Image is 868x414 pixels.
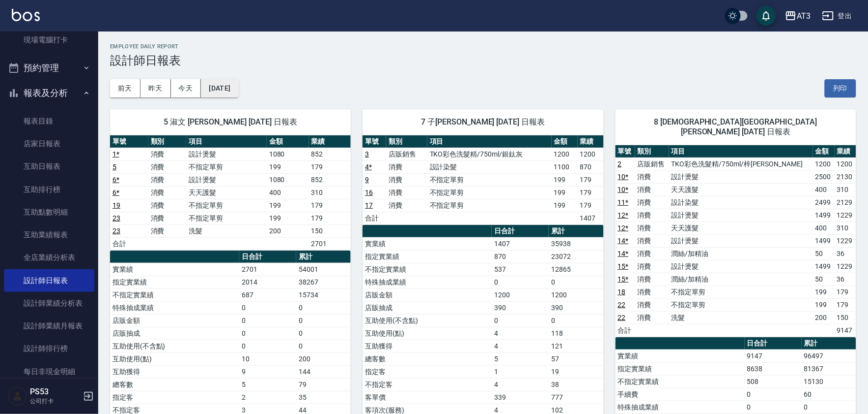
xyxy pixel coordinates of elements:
td: 79 [296,378,351,391]
td: 不指定客 [363,378,492,391]
td: 洗髮 [186,224,267,237]
td: 199 [552,199,578,212]
th: 類別 [635,145,669,158]
a: 現場電腦打卡 [4,29,94,51]
td: 179 [309,160,351,173]
img: Person [8,386,28,406]
td: 199 [813,286,835,298]
td: 1200 [578,148,604,160]
td: 2 [239,391,296,404]
button: 預約管理 [4,55,94,81]
a: 3 [365,150,369,158]
td: 0 [296,314,351,327]
td: 互助使用(點) [110,352,239,365]
td: 消費 [635,286,669,298]
span: 8 [DEMOGRAPHIC_DATA][GEOGRAPHIC_DATA][PERSON_NAME] [DATE] 日報表 [627,117,844,137]
td: 1080 [267,173,309,186]
td: 1 [492,365,549,378]
a: 互助業績報表 [4,223,94,246]
button: [DATE] [201,79,238,97]
td: 310 [309,186,351,199]
a: 設計師業績分析表 [4,292,94,315]
td: 店販銷售 [386,148,427,160]
td: 1200 [552,148,578,160]
td: 設計燙髮 [186,173,267,186]
td: 81367 [802,362,856,375]
td: 消費 [635,273,669,286]
td: 179 [578,199,604,212]
td: 天天護髮 [669,183,813,196]
td: 1200 [813,158,835,170]
td: 1229 [835,260,856,273]
a: 店家日報表 [4,132,94,155]
td: 實業績 [363,237,492,250]
td: 總客數 [363,352,492,365]
th: 累計 [802,337,856,350]
a: 每日非現金明細 [4,360,94,383]
a: 互助排行榜 [4,178,94,201]
td: 9 [239,365,296,378]
th: 單號 [363,135,386,148]
td: 118 [549,327,603,340]
td: 0 [549,314,603,327]
td: 互助獲得 [363,340,492,352]
th: 累計 [296,251,351,263]
td: 互助獲得 [110,365,239,378]
td: 消費 [148,199,187,212]
button: 今天 [171,79,201,97]
td: 23072 [549,250,603,263]
td: 179 [309,199,351,212]
th: 金額 [267,135,309,148]
td: 消費 [148,224,187,237]
td: 310 [835,222,856,234]
td: 390 [549,301,603,314]
table: a dense table [110,135,351,251]
th: 日合計 [239,251,296,263]
td: 199 [267,212,309,224]
td: 不指定單剪 [186,160,267,173]
td: 5 [239,378,296,391]
td: 設計燙髮 [669,234,813,247]
td: 不指定單剪 [427,186,552,199]
a: 17 [365,201,373,209]
th: 金額 [813,145,835,158]
a: 互助日報表 [4,155,94,178]
td: 2014 [239,276,296,288]
td: 777 [549,391,603,404]
td: 0 [549,276,603,288]
td: 設計染髮 [669,196,813,209]
td: 0 [492,314,549,327]
td: 4 [492,327,549,340]
td: 38267 [296,276,351,288]
td: 消費 [635,222,669,234]
th: 累計 [549,225,603,238]
td: 合計 [363,212,386,224]
td: 390 [492,301,549,314]
p: 公司打卡 [30,397,80,406]
th: 類別 [148,135,187,148]
td: 179 [309,212,351,224]
a: 22 [618,314,626,321]
td: 不指定實業績 [363,263,492,276]
td: 消費 [635,196,669,209]
td: 2499 [813,196,835,209]
td: 0 [296,327,351,340]
td: 1407 [492,237,549,250]
td: 870 [492,250,549,263]
td: 199 [267,199,309,212]
td: 0 [239,301,296,314]
a: 16 [365,189,373,196]
td: 指定實業績 [616,362,745,375]
td: 54001 [296,263,351,276]
td: 1200 [492,288,549,301]
td: 天天護髮 [669,222,813,234]
a: 5 [112,163,116,171]
a: 設計師業績月報表 [4,315,94,337]
td: 5 [492,352,549,365]
span: 7 子[PERSON_NAME] [DATE] 日報表 [374,117,591,127]
td: 消費 [148,173,187,186]
td: 天天護髮 [186,186,267,199]
a: 19 [112,201,120,209]
th: 項目 [427,135,552,148]
td: 10 [239,352,296,365]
